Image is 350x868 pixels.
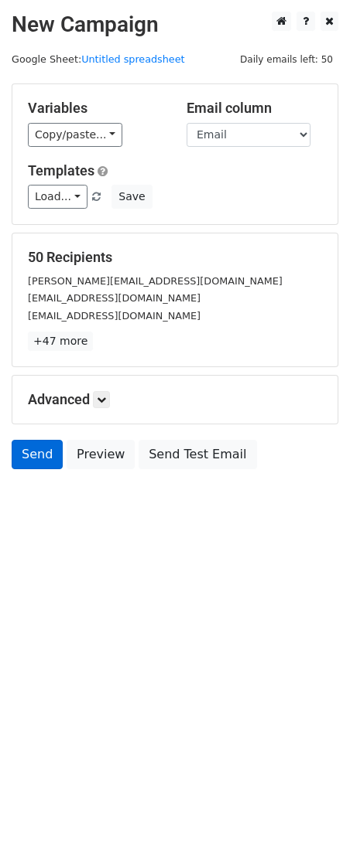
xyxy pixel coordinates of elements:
[28,123,122,147] a: Copy/paste...
[235,53,338,65] a: Daily emails left: 50
[28,391,322,408] h5: Advanced
[28,162,94,179] a: Templates
[28,275,283,287] small: [PERSON_NAME][EMAIL_ADDRESS][DOMAIN_NAME]
[28,332,93,351] a: +47 more
[12,53,185,65] small: Google Sheet:
[28,292,201,304] small: [EMAIL_ADDRESS][DOMAIN_NAME]
[28,249,322,266] h5: 50 Recipients
[235,51,338,68] span: Daily emails left: 50
[139,440,256,469] a: Send Test Email
[67,440,135,469] a: Preview
[12,12,338,38] h2: New Campaign
[81,53,184,65] a: Untitled spreadsheet
[28,100,163,117] h5: Variables
[112,185,152,209] button: Save
[12,440,63,469] a: Send
[273,794,350,868] iframe: Chat Widget
[187,100,322,117] h5: Email column
[28,185,87,209] a: Load...
[28,310,201,322] small: [EMAIL_ADDRESS][DOMAIN_NAME]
